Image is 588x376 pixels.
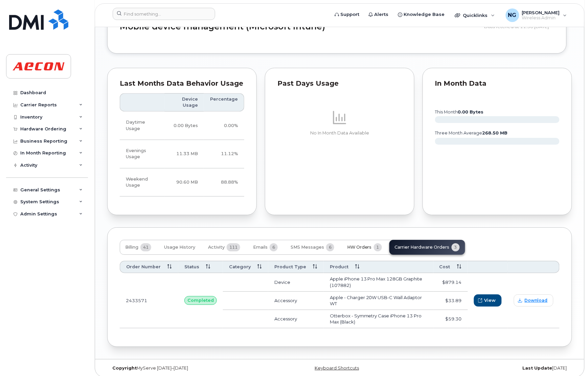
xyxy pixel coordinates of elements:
[274,264,306,270] span: Product Type
[474,294,502,307] button: View
[164,245,195,250] span: Usage History
[439,264,450,270] span: Cost
[522,10,560,15] span: [PERSON_NAME]
[277,80,402,87] div: Past Days Usage
[435,80,560,87] div: In Month Data
[347,245,372,250] span: HW Orders
[253,245,268,250] span: Emails
[291,245,324,250] span: SMS Messages
[164,93,204,112] th: Device Usage
[508,11,517,19] span: NG
[184,264,199,270] span: Status
[482,130,508,135] tspan: 268.50 MB
[364,8,393,21] a: Alerts
[484,297,496,304] span: View
[140,243,151,251] span: 41
[501,8,572,22] div: Nicole Guida
[120,168,164,197] td: Weekend Usage
[523,365,552,371] strong: Last Update
[208,245,225,250] span: Activity
[374,243,382,251] span: 1
[458,109,484,114] tspan: 0.00 Bytes
[514,294,553,306] a: Download
[204,140,244,168] td: 11.12%
[126,264,161,270] span: Order Number
[435,109,484,114] text: this month
[404,11,445,18] span: Knowledge Base
[112,365,137,371] strong: Copyright
[393,8,450,21] a: Knowledge Base
[435,130,508,135] text: three month average
[107,365,262,371] div: MyServe [DATE]–[DATE]
[120,273,178,328] td: 2433571
[315,365,359,371] a: Keyboard Shortcuts
[164,168,204,197] td: 90.60 MB
[277,130,402,136] p: No In Month Data Available
[450,8,500,22] div: Quicklinks
[268,292,324,310] td: Accessory
[324,273,433,291] td: Apple iPhone 13 Pro Max 128GB Graphite (107882)
[433,310,468,328] td: $59.30
[120,168,244,197] tr: Friday from 6:00pm to Monday 8:00am
[522,15,560,21] span: Wireless Admin
[120,111,164,140] td: Daytime Usage
[375,11,389,18] span: Alerts
[120,80,244,87] div: Last Months Data Behavior Usage
[330,264,348,270] span: Product
[463,13,488,18] span: Quicklinks
[204,111,244,140] td: 0.00%
[113,8,215,20] input: Find something...
[340,11,359,18] span: Support
[433,292,468,310] td: $33.89
[164,140,204,168] td: 11.33 MB
[268,273,324,291] td: Device
[164,111,204,140] td: 0.00 Bytes
[120,140,164,168] td: Evenings Usage
[204,168,244,197] td: 88.88%
[330,8,364,21] a: Support
[324,310,433,328] td: Otterbox - Symmetry Case iPhone 13 Pro Max (Black)
[433,273,468,291] td: $879.14
[525,297,548,304] span: Download
[120,140,244,168] tr: Weekdays from 6:00pm to 8:00am
[227,243,240,251] span: 111
[187,297,214,304] span: Completed
[120,22,479,32] h2: Mobile device management (Microsoft Intune)
[268,310,324,328] td: Accessory
[125,245,138,250] span: Billing
[204,93,244,112] th: Percentage
[326,243,334,251] span: 6
[229,264,251,270] span: Category
[270,243,278,251] span: 6
[417,365,572,371] div: [DATE]
[324,292,433,310] td: Apple - Charger 20W USB-C Wall Adaptor WT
